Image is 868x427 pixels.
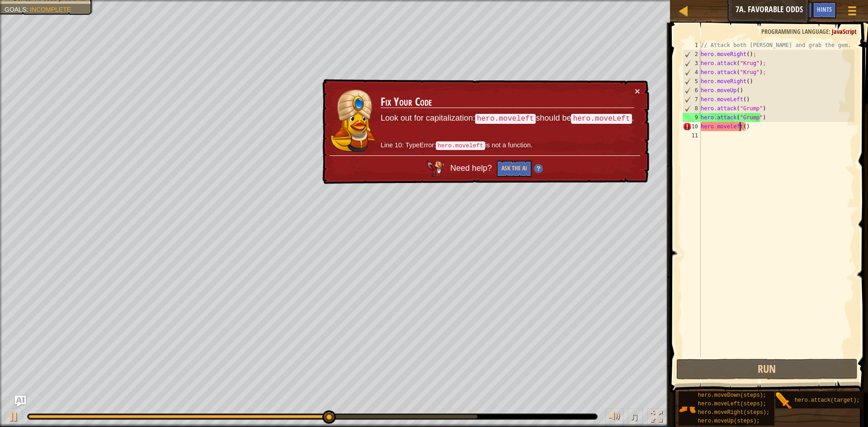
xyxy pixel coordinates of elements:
button: × [635,86,640,96]
span: : [829,27,832,36]
span: Programming language [761,27,829,36]
div: 4 [683,68,701,77]
button: Show game menu [841,2,863,23]
button: Ask the AI [497,160,532,177]
button: Adjust volume [605,408,623,427]
div: 11 [683,131,701,140]
code: hero.moveleft [475,114,536,124]
button: Ctrl + P: Play [5,408,23,427]
div: 1 [683,41,701,50]
button: Ask AI [15,396,26,407]
div: 6 [683,86,701,95]
h3: Fix Your Code [381,96,634,108]
div: 2 [683,50,701,59]
button: Ask AI [788,2,812,19]
div: 8 [683,104,701,113]
span: Need help? [450,164,494,173]
img: portrait.png [679,401,696,418]
span: : [26,6,30,13]
div: 7 [683,95,701,104]
span: hero.moveUp(steps); [698,418,760,424]
span: hero.moveRight(steps); [698,409,769,416]
span: hero.moveLeft(steps); [698,401,766,407]
img: Hint [534,164,543,173]
img: AI [427,160,445,177]
button: Toggle fullscreen [647,408,665,427]
div: 10 [683,122,701,131]
code: hero.moveLeft [571,114,632,124]
div: 9 [683,113,701,122]
div: 5 [683,77,701,86]
span: ♫ [630,410,639,423]
span: Goals [5,6,26,13]
code: hero.moveleft [436,141,485,150]
div: 3 [683,59,701,68]
span: hero.attack(target); [795,397,860,404]
span: Incomplete [30,6,71,13]
button: ♫ [628,408,643,427]
span: Ask AI [793,5,808,14]
img: portrait.png [775,392,793,409]
button: Run [676,359,858,380]
img: duck_pender.png [330,89,375,153]
p: Look out for capitalization: should be . [381,113,634,124]
p: Line 10: TypeError: is not a function. [381,141,634,150]
span: Hints [817,5,832,14]
span: hero.moveDown(steps); [698,392,766,399]
span: JavaScript [832,27,857,36]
